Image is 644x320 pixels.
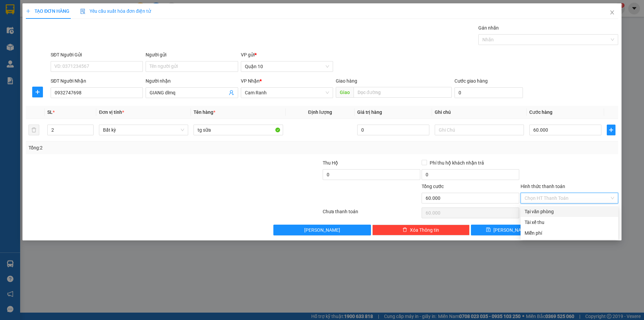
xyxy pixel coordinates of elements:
[357,109,382,115] span: Giá trị hàng
[402,227,407,233] span: delete
[609,10,615,15] span: close
[323,160,338,166] span: Thu Hộ
[454,87,523,98] input: Cước giao hàng
[26,9,31,13] span: plus
[304,226,340,234] span: [PERSON_NAME]
[33,89,43,95] span: plus
[410,226,439,234] span: Xóa Thông tin
[229,90,234,95] span: user-add
[99,109,124,115] span: Đơn vị tính
[51,77,143,85] div: SĐT Người Nhận
[354,87,452,98] input: Dọc đường
[8,43,34,87] b: Hòa [GEOGRAPHIC_DATA]
[194,125,283,135] input: VD: Bàn, Ghế
[245,61,329,72] span: Quận 10
[432,106,527,119] th: Ghi chú
[336,78,357,84] span: Giao hàng
[56,32,92,40] li: (c) 2017
[607,127,615,133] span: plus
[241,51,333,58] div: VP gửi
[308,109,332,115] span: Định lượng
[478,25,499,31] label: Gán nhãn
[521,184,565,189] label: Hình thức thanh toán
[146,77,238,85] div: Người nhận
[245,88,329,98] span: Cam Ranh
[603,3,622,22] button: Close
[194,109,215,115] span: Tên hàng
[80,9,86,14] img: icon
[26,8,69,14] span: TẠO ĐƠN HÀNG
[493,226,529,234] span: [PERSON_NAME]
[273,225,371,235] button: [PERSON_NAME]
[525,208,614,215] div: Tại văn phòng
[525,229,614,237] div: Miễn phí
[241,78,260,84] span: VP Nhận
[47,109,53,115] span: SL
[146,51,238,58] div: Người gửi
[525,219,614,226] div: Tài xế thu
[41,10,66,41] b: Gửi khách hàng
[29,144,249,151] div: Tổng: 2
[422,184,444,189] span: Tổng cước
[56,26,92,31] b: [DOMAIN_NAME]
[29,125,39,135] button: delete
[357,125,429,135] input: 0
[372,225,470,235] button: deleteXóa Thông tin
[322,208,421,220] div: Chưa thanh toán
[103,125,184,135] span: Bất kỳ
[529,109,552,115] span: Cước hàng
[51,51,143,58] div: SĐT Người Gửi
[73,8,89,25] img: logo.jpg
[80,8,151,14] span: Yêu cầu xuất hóa đơn điện tử
[427,159,487,167] span: Phí thu hộ khách nhận trả
[336,87,354,98] span: Giao
[454,78,488,84] label: Cước giao hàng
[471,225,544,235] button: save[PERSON_NAME]
[486,227,491,233] span: save
[32,87,43,97] button: plus
[607,125,615,135] button: plus
[435,125,524,135] input: Ghi Chú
